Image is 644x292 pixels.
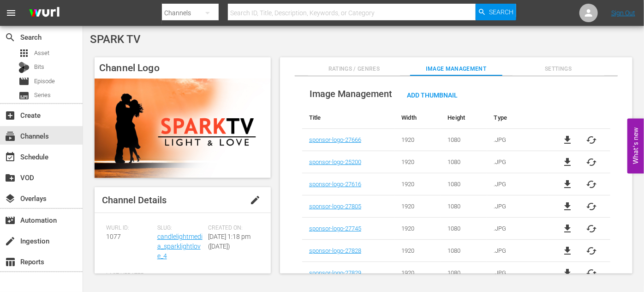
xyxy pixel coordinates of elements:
[34,49,49,58] span: Asset
[394,107,441,129] th: Width
[302,107,394,129] th: Title
[441,107,487,129] th: Height
[106,272,153,280] span: Last Updated:
[309,136,361,143] a: sponsor-logo-27666
[309,269,361,276] a: sponsor-logo-27829
[5,32,16,43] span: Search
[487,129,549,151] td: .JPG
[562,134,573,146] a: file_download
[586,134,597,146] button: cached
[400,86,465,103] button: Add Thumbnail
[5,110,16,121] span: Create
[309,247,361,254] a: sponsor-logo-27828
[309,203,361,210] a: sponsor-logo-27805
[5,131,16,142] span: Channels
[18,90,30,101] span: Series
[394,218,441,240] td: 1920
[6,7,17,18] span: menu
[90,33,141,46] span: SPARK TV
[394,195,441,218] td: 1920
[106,225,153,232] span: Wurl ID:
[394,173,441,195] td: 1920
[400,91,465,99] span: Add Thumbnail
[394,129,441,151] td: 1920
[308,64,400,74] span: Ratings / Genres
[441,240,487,262] td: 1080
[562,268,573,279] a: file_download
[586,179,597,190] button: cached
[441,218,487,240] td: 1080
[562,157,573,168] a: file_download
[309,225,361,232] a: sponsor-logo-27745
[208,233,250,250] span: [DATE] 1:18 pm ([DATE])
[95,79,271,178] img: SPARK TV
[410,64,502,74] span: Image Management
[5,236,16,247] span: Ingestion
[394,151,441,173] td: 1920
[562,201,573,212] a: file_download
[586,157,597,168] button: cached
[34,91,51,100] span: Series
[5,152,16,163] span: Schedule
[22,2,66,24] img: ans4CAIJ8jUAAAAAAAAAAAAAAAAAAAAAAAAgQb4GAAAAAAAAAAAAAAAAAAAAAAAAJMjXAAAAAAAAAAAAAAAAAAAAAAAAgAT5G...
[487,218,549,240] td: .JPG
[586,201,597,212] button: cached
[487,195,549,218] td: .JPG
[441,262,487,284] td: 1080
[157,233,203,260] a: candlelightmedia_sparklightlove_4
[627,119,644,174] button: Open Feedback Widget
[309,158,361,165] a: sponsor-logo-25200
[244,189,266,211] button: edit
[5,172,16,183] span: VOD
[441,151,487,173] td: 1080
[34,77,55,86] span: Episode
[586,223,597,234] button: cached
[5,193,16,204] span: Overlays
[394,262,441,284] td: 1920
[95,57,271,79] h4: Channel Logo
[562,223,573,234] a: file_download
[487,240,549,262] td: .JPG
[487,262,549,284] td: .JPG
[441,195,487,218] td: 1080
[310,88,392,99] span: Image Management
[34,62,44,72] span: Bits
[394,240,441,262] td: 1920
[586,245,597,256] span: cached
[611,9,635,17] a: Sign Out
[208,225,255,232] span: Created On:
[106,233,121,240] span: 1077
[309,181,361,188] a: sponsor-logo-27616
[487,173,549,195] td: .JPG
[18,76,30,87] span: Episode
[250,195,261,206] span: edit
[487,151,549,173] td: .JPG
[513,64,604,74] span: Settings
[441,129,487,151] td: 1080
[5,215,16,226] span: Automation
[476,4,516,20] button: Search
[562,179,573,190] a: file_download
[441,173,487,195] td: 1080
[157,225,204,232] span: Slug:
[18,48,30,59] span: Asset
[487,107,549,129] th: Type
[102,195,167,206] span: Channel Details
[586,268,597,279] span: cached
[5,256,16,268] span: Reports
[489,4,513,20] span: Search
[18,62,30,73] div: Bits
[562,245,573,256] a: file_download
